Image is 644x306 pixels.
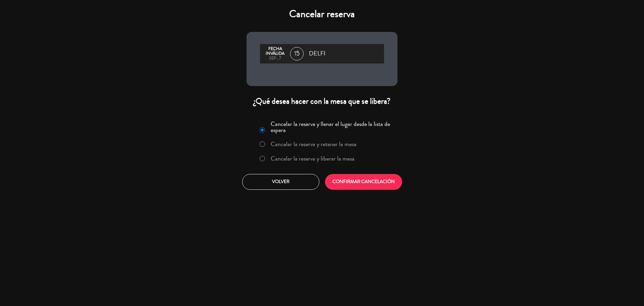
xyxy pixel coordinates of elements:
span: DELFI [309,49,325,59]
h4: Cancelar reserva [247,8,397,20]
div: ¿Qué desea hacer con la mesa que se libera? [247,96,397,106]
span: 15 [290,47,304,60]
div: Fecha inválida [263,47,287,56]
label: Cancelar la reserva y retener la mesa [271,141,357,147]
label: Cancelar la reserva y liberar la mesa [271,156,355,162]
div: sep., 7 [263,56,287,61]
button: CONFIRMAR CANCELACIÓN [325,174,402,190]
button: Volver [242,174,319,190]
label: Cancelar la reserva y llenar el lugar desde la lista de espera [271,121,393,133]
